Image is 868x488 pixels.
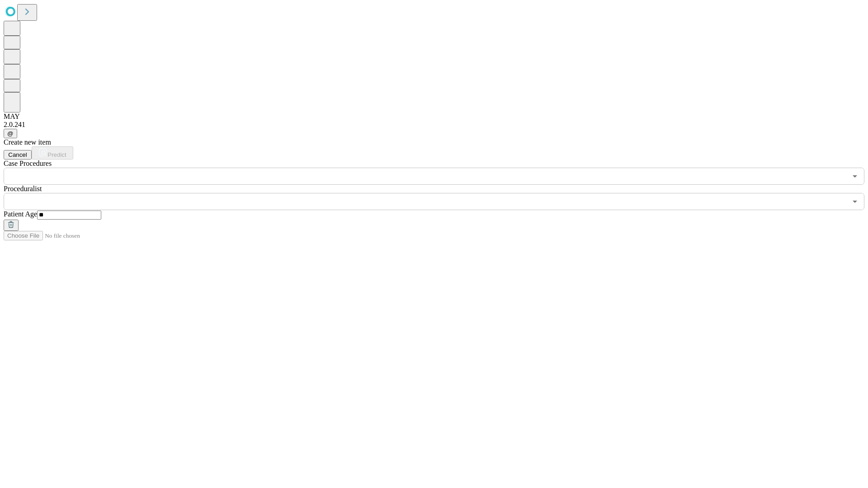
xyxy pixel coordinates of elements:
[4,160,52,167] span: Scheduled Procedure
[47,151,66,158] span: Predict
[4,185,42,192] span: Proceduralist
[7,130,14,137] span: @
[849,195,861,208] button: Open
[4,113,864,121] div: MAY
[32,146,73,160] button: Predict
[4,121,864,129] div: 2.0.241
[4,138,51,146] span: Create new item
[4,129,17,138] button: @
[4,150,32,160] button: Cancel
[849,170,861,183] button: Open
[8,151,27,158] span: Cancel
[4,210,37,218] span: Patient Age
